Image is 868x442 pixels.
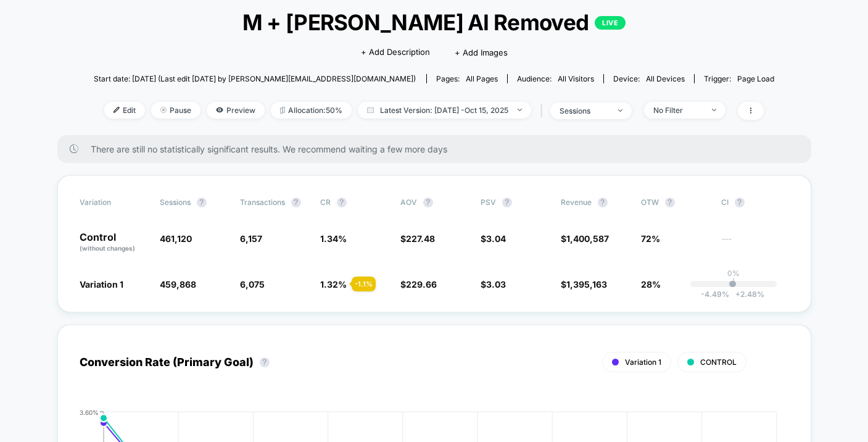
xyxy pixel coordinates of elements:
span: + Add Description [361,46,430,59]
button: ? [197,198,207,207]
span: $ [561,233,609,244]
span: Latest Version: [DATE] - Oct 15, 2025 [358,102,531,119]
span: + Add Images [455,48,508,57]
span: 229.66 [406,279,437,290]
span: 1.32 % [320,279,347,290]
img: end [618,109,622,112]
button: ? [502,198,512,207]
span: M + [PERSON_NAME] AI Removed [128,9,740,35]
img: end [712,109,716,111]
span: $ [481,279,506,290]
span: AOV [400,198,417,207]
span: 227.48 [406,233,435,244]
span: Variation [80,198,147,207]
span: all devices [646,74,685,83]
span: $ [561,279,607,290]
span: Revenue [561,198,592,207]
img: end [518,109,522,111]
span: $ [481,233,506,244]
span: 6,075 [240,279,265,290]
span: OTW [641,198,709,207]
span: Preview [207,102,265,119]
span: 3.03 [486,279,506,290]
span: Page Load [737,74,774,83]
div: Trigger: [704,74,774,83]
span: All Visitors [558,74,594,83]
span: There are still no statistically significant results. We recommend waiting a few more days [91,144,787,154]
span: Allocation: 50% [271,102,352,119]
span: + [735,290,740,299]
span: | [537,102,550,120]
button: ? [598,198,608,207]
button: ? [337,198,347,207]
div: Audience: [517,74,594,83]
button: ? [423,198,433,207]
button: ? [735,198,745,207]
button: ? [260,357,270,367]
span: Start date: [DATE] (Last edit [DATE] by [PERSON_NAME][EMAIL_ADDRESS][DOMAIN_NAME]) [94,74,416,83]
span: 72% [641,233,660,244]
span: Pause [151,102,200,119]
img: rebalance [280,107,285,114]
span: Sessions [160,198,191,207]
div: sessions [560,106,609,115]
button: ? [665,198,675,207]
span: Variation 1 [625,357,661,367]
span: 6,157 [240,233,262,244]
div: Pages: [436,74,498,83]
span: 1,395,163 [566,279,607,290]
p: | [732,278,735,287]
div: No Filter [653,106,703,115]
div: - 1.1 % [352,277,376,291]
span: 1,400,587 [566,233,609,244]
p: 0% [727,269,740,278]
span: CR [320,198,331,207]
span: CI [721,198,789,207]
p: Control [80,232,147,253]
span: Variation 1 [80,279,123,290]
button: ? [291,198,301,207]
tspan: 3.60% [80,408,99,415]
p: LIVE [595,16,626,30]
span: 1.34 % [320,233,347,244]
span: Device: [603,74,694,83]
span: CONTROL [700,357,737,367]
img: edit [114,107,120,113]
span: 2.48 % [729,290,764,299]
span: Transactions [240,198,285,207]
span: (without changes) [80,244,135,252]
span: $ [400,233,435,244]
span: -4.49 % [701,290,729,299]
span: all pages [466,74,498,83]
span: --- [721,235,789,253]
span: PSV [481,198,496,207]
span: 3.04 [486,233,506,244]
span: Edit [104,102,145,119]
span: 459,868 [160,279,196,290]
img: end [160,107,167,113]
span: 28% [641,279,661,290]
span: 461,120 [160,233,192,244]
span: $ [400,279,437,290]
img: calendar [367,107,374,113]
